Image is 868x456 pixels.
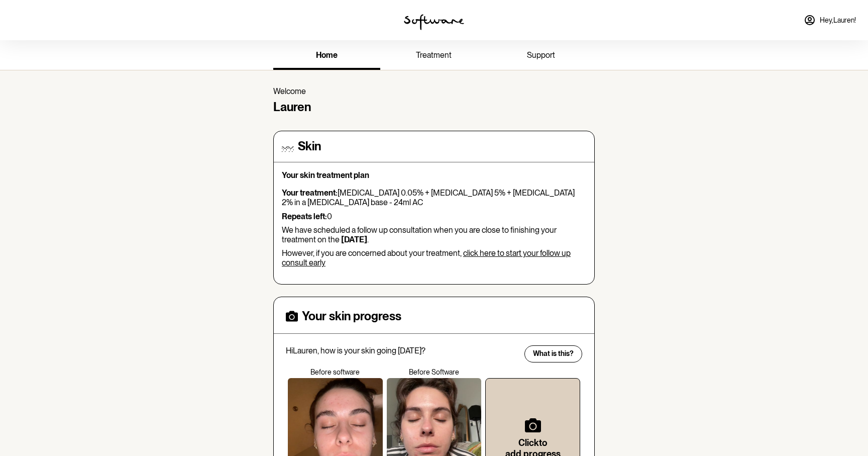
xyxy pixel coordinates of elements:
strong: Your treatment: [282,188,338,198]
button: What is this? [524,345,582,362]
p: Before Software [385,368,484,377]
p: [MEDICAL_DATA] 0.05% + [MEDICAL_DATA] 5% + [MEDICAL_DATA] 2% in a [MEDICAL_DATA] base - 24ml AC [282,188,586,207]
a: treatment [380,42,487,70]
h4: Lauren [273,100,595,115]
a: home [273,42,380,70]
img: software logo [404,14,464,30]
p: 0 [282,212,586,221]
span: treatment [416,50,452,60]
h4: Skin [298,139,321,154]
b: [DATE] [341,235,367,244]
span: support [527,50,555,60]
p: Your skin treatment plan [282,170,586,180]
a: click here to start your follow up consult early [282,248,571,267]
p: Before software [286,368,385,377]
span: What is this? [533,349,574,358]
p: However, if you are concerned about your treatment, [282,248,586,267]
strong: Repeats left: [282,212,327,221]
h4: Your skin progress [302,309,401,324]
a: Hey,Lauren! [798,8,862,32]
span: Hey, Lauren ! [820,16,856,25]
p: Welcome [273,86,595,96]
p: We have scheduled a follow up consultation when you are close to finishing your treatment on the . [282,225,586,244]
a: support [488,42,595,70]
span: home [316,50,338,60]
p: Hi Lauren , how is your skin going [DATE]? [286,346,518,355]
